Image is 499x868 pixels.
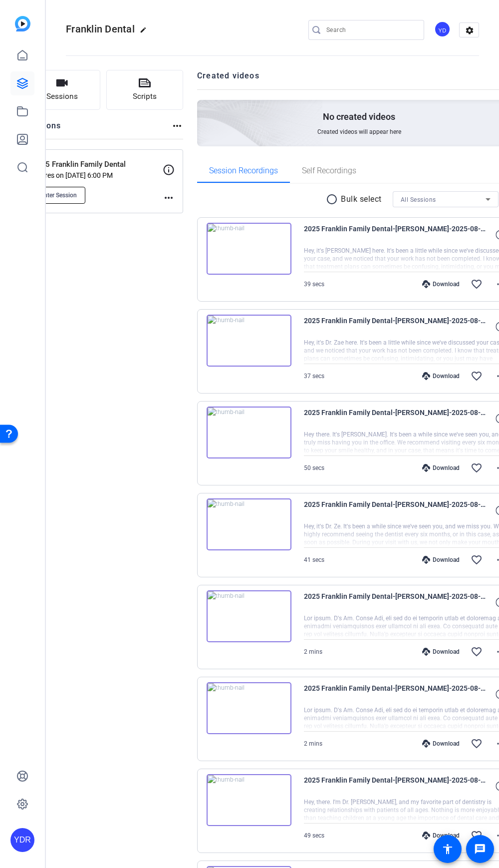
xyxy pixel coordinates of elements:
[23,70,100,110] button: Sessions
[471,554,483,566] mat-icon: favorite_border
[304,648,322,655] span: 2 mins
[304,315,489,339] span: 2025 Franklin Family Dental-[PERSON_NAME]-2025-08-14-16-11-44-534-0
[133,91,157,102] span: Scripts
[85,1,323,218] img: Creted videos background
[304,832,324,839] span: 49 secs
[10,828,34,852] div: YDR
[46,91,78,102] span: Sessions
[171,120,183,132] mat-icon: more_horiz
[417,556,465,564] div: Download
[207,774,291,826] img: thumb-nail
[304,281,324,288] span: 39 secs
[304,223,489,247] span: 2025 Franklin Family Dental-[PERSON_NAME]-2025-08-14-16-12-53-752-0
[140,26,152,38] mat-icon: edit
[207,498,291,550] img: thumb-nail
[417,740,465,748] div: Download
[304,373,324,380] span: 37 secs
[304,682,489,706] span: 2025 Franklin Family Dental-[PERSON_NAME]-2025-08-14-16-05-05-039-0
[460,23,480,38] mat-icon: settings
[15,16,30,31] img: blue-gradient.svg
[163,192,175,204] mat-icon: more_horiz
[304,498,489,522] span: 2025 Franklin Family Dental-[PERSON_NAME]-2025-08-14-16-09-28-419-0
[471,830,483,842] mat-icon: favorite_border
[32,159,169,170] p: 2025 Franklin Family Dental
[304,556,324,563] span: 41 secs
[106,70,183,110] button: Scripts
[317,128,401,136] span: Created videos will appear here
[417,372,465,380] div: Download
[32,187,85,204] button: Enter Session
[401,196,436,203] span: All Sessions
[304,740,322,747] span: 2 mins
[207,682,291,734] img: thumb-nail
[471,738,483,750] mat-icon: favorite_border
[417,832,465,840] div: Download
[417,648,465,656] div: Download
[209,167,278,175] span: Session Recordings
[304,464,324,471] span: 50 secs
[417,464,465,472] div: Download
[434,21,452,38] ngx-avatar: Your Digital Resource
[471,278,483,290] mat-icon: favorite_border
[207,590,291,642] img: thumb-nail
[326,193,341,205] mat-icon: radio_button_unchecked
[66,23,135,35] span: Franklin Dental
[207,223,291,275] img: thumb-nail
[442,843,454,855] mat-icon: accessibility
[304,407,489,431] span: 2025 Franklin Family Dental-[PERSON_NAME]-2025-08-14-16-10-22-034-0
[302,167,356,175] span: Self Recordings
[474,843,486,855] mat-icon: message
[304,774,489,798] span: 2025 Franklin Family Dental-[PERSON_NAME]-2025-08-14-16-03-09-052-0
[326,24,416,36] input: Search
[207,407,291,458] img: thumb-nail
[323,111,395,123] p: No created videos
[304,590,489,614] span: 2025 Franklin Family Dental-[PERSON_NAME]-2025-08-14-16-06-57-670-0
[207,315,291,367] img: thumb-nail
[32,171,163,179] p: Expires on [DATE] 6:00 PM
[40,191,77,199] span: Enter Session
[471,462,483,474] mat-icon: favorite_border
[471,646,483,658] mat-icon: favorite_border
[417,280,465,288] div: Download
[434,21,451,37] div: YD
[341,193,382,205] p: Bulk select
[471,370,483,382] mat-icon: favorite_border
